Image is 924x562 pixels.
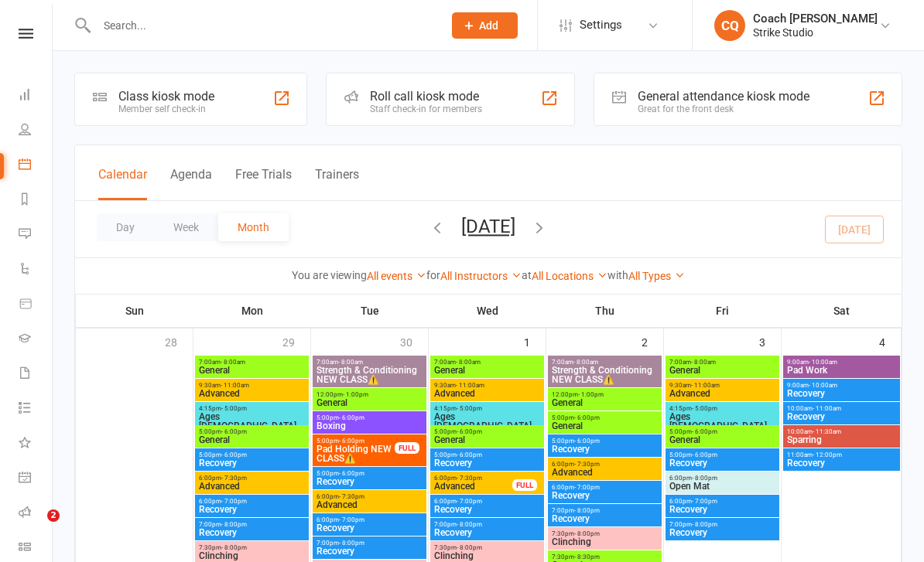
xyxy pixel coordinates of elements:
div: Staff check-in for members [370,104,482,114]
span: 5:00pm [669,428,776,435]
span: 9:30am [669,382,776,389]
span: General [198,435,306,444]
input: Search... [92,15,432,36]
a: What's New [19,427,53,462]
div: 4 [879,329,901,354]
span: 7:00pm [433,521,541,528]
span: 6:00pm [669,498,776,505]
span: 7:30pm [551,530,659,537]
span: 7:30pm [433,544,541,551]
span: - 7:30pm [574,461,600,468]
a: Dashboard [19,79,53,114]
span: 5:00pm [316,414,423,421]
span: Recovery [669,458,776,468]
span: 5:00pm [198,428,306,435]
span: - 5:00pm [692,405,717,412]
th: Mon [193,295,311,327]
span: 5:00pm [316,470,423,477]
div: Roll call kiosk mode [370,89,482,104]
button: Free Trials [235,167,292,200]
span: - 8:00am [691,359,716,366]
a: General attendance kiosk mode [19,462,53,496]
span: - 11:00am [813,405,841,412]
span: 7:00am [316,359,423,366]
span: - 8:00pm [692,475,717,482]
div: 1 [524,329,546,354]
span: - 5:00pm [457,405,482,412]
a: Product Sales [19,288,53,322]
div: 30 [400,329,428,354]
span: 12:00pm [316,391,423,398]
span: 9:30am [433,382,541,389]
button: Trainers [315,167,359,200]
span: General [551,421,659,431]
span: - 8:00pm [221,521,247,528]
span: Pad Holding NEW CLASS⚠️ [316,444,395,463]
span: 4:15pm [433,405,541,412]
span: 11:00am [786,451,897,458]
span: 7:00am [198,359,306,366]
span: - 8:00am [456,359,481,366]
div: Strike Studio [753,26,878,39]
span: - 7:00pm [339,516,364,523]
button: Month [218,213,289,241]
span: Advanced [198,482,306,491]
div: Class kiosk mode [118,89,214,104]
span: - 6:00pm [692,428,717,435]
div: 29 [282,329,310,354]
span: General [433,435,541,444]
span: Boxing [316,421,423,431]
span: General [198,366,306,375]
th: Thu [546,295,664,327]
span: 10:00am [786,428,897,435]
span: Advanced [198,389,306,398]
span: Recovery [198,528,306,537]
span: 12:00pm [551,391,659,398]
span: - 6:00pm [221,451,247,458]
span: General [316,398,423,407]
span: 5:00pm [551,438,659,444]
th: Wed [429,295,546,327]
span: Recovery [433,505,541,514]
span: - 7:00pm [457,498,482,505]
span: - 6:00pm [574,414,600,421]
span: Recovery [316,523,423,533]
span: - 6:00pm [457,451,482,458]
th: Sat [782,295,902,327]
span: - 11:00am [691,382,720,389]
span: 7:00pm [669,521,776,528]
span: 7:30pm [551,553,659,560]
div: 28 [165,329,193,354]
span: Clinching [551,537,659,547]
span: Advanced [433,389,541,398]
span: - 8:00pm [692,521,717,528]
span: 5:00pm [669,451,776,458]
button: Calendar [98,167,147,200]
span: - 8:00pm [457,521,482,528]
span: - 6:00pm [692,451,717,458]
span: Recovery [551,444,659,454]
span: General [433,366,541,375]
strong: for [426,269,440,281]
a: People [19,114,53,148]
span: Recovery [316,547,423,556]
span: Recovery [551,491,659,500]
span: - 8:00pm [574,530,600,537]
span: Recovery [786,412,897,421]
span: - 7:00pm [574,484,600,491]
a: All Instructors [440,270,522,282]
span: 9:00am [786,382,897,389]
span: 7:00am [433,359,541,366]
span: Recovery [433,458,541,468]
span: 9:30am [198,382,306,389]
span: Recovery [669,505,776,514]
span: Recovery [786,458,897,468]
div: Member self check-in [118,104,214,114]
span: 6:00pm [433,498,541,505]
span: - 11:30am [813,428,841,435]
span: Advanced [316,500,423,509]
span: - 7:00pm [221,498,247,505]
span: - 8:00pm [574,507,600,514]
span: - 7:00pm [692,498,717,505]
span: Clinching [433,551,541,560]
